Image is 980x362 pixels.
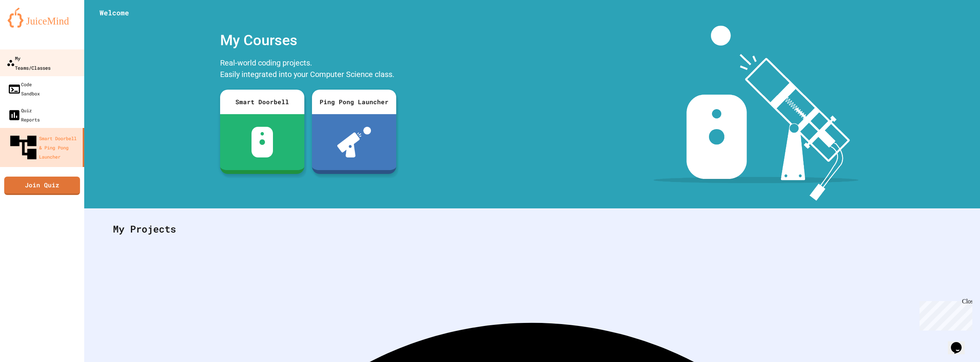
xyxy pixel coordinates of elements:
div: My Courses [216,26,400,55]
div: Real-world coding projects. Easily integrated into your Computer Science class. [216,55,400,84]
div: Smart Doorbell [220,90,304,114]
div: My Teams/Classes [7,53,51,72]
a: Join Quiz [4,177,80,195]
iframe: chat widget [916,298,972,331]
div: Code Sandbox [8,80,40,98]
div: Smart Doorbell & Ping Pong Launcher [8,132,80,163]
img: banner-image-my-projects.png [653,26,859,201]
div: Ping Pong Launcher [312,90,396,114]
div: Quiz Reports [8,106,40,124]
img: sdb-white.svg [252,127,273,157]
img: logo-orange.svg [8,8,77,28]
div: Chat with us now!Close [3,3,53,49]
img: ppl-with-ball.png [337,127,371,157]
div: My Projects [105,214,959,244]
iframe: chat widget [948,331,972,354]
